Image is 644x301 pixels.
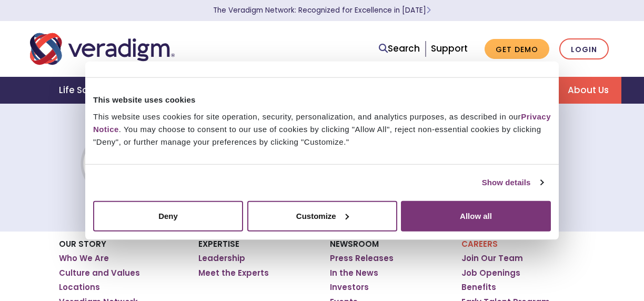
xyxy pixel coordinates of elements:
[401,200,551,231] button: Allow all
[59,253,109,264] a: Who We Are
[93,110,551,148] div: This website uses cookies for site operation, security, personalization, and analytics purposes, ...
[461,268,520,278] a: Job Openings
[93,112,551,133] a: Privacy Notice
[93,200,243,231] button: Deny
[330,282,369,293] a: Investors
[461,253,523,264] a: Join Our Team
[59,268,140,278] a: Culture and Values
[482,176,543,189] a: Show details
[330,253,394,264] a: Press Releases
[247,200,397,231] button: Customize
[46,77,134,104] a: Life Sciences
[379,42,420,56] a: Search
[555,77,621,104] a: About Us
[559,38,609,60] a: Login
[198,253,245,264] a: Leadership
[431,42,468,55] a: Support
[461,282,496,293] a: Benefits
[30,32,175,66] img: Veradigm logo
[426,5,431,15] span: Learn More
[59,282,100,293] a: Locations
[93,94,551,106] div: This website uses cookies
[213,5,431,15] a: The Veradigm Network: Recognized for Excellence in [DATE]Learn More
[330,268,378,278] a: In the News
[485,39,549,59] a: Get Demo
[198,268,269,278] a: Meet the Experts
